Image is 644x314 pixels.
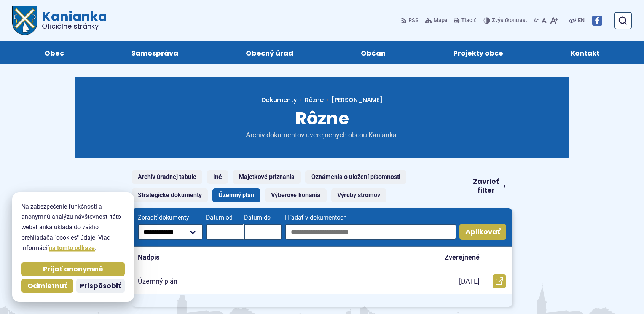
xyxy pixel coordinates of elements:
[335,41,412,64] a: Občan
[401,13,420,29] a: RSS
[261,96,297,104] span: Dokumenty
[12,6,107,35] a: Logo Kanianka, prejsť na domovskú stránku.
[43,265,103,274] span: Prijať anonymné
[206,224,244,240] input: Dátum od
[49,244,95,252] a: na tomto odkaze
[305,96,324,104] a: Rôzne
[21,279,73,293] button: Odmietnuť
[548,13,560,29] button: Zväčšiť veľkosť písma
[467,177,512,194] button: Zavrieť filter
[459,277,480,286] p: [DATE]
[544,41,626,64] a: Kontakt
[576,16,586,25] a: EN
[138,277,177,286] p: Územný plán
[305,170,406,184] a: Oznámenia o uložení písomnosti
[492,18,527,24] span: kontrast
[324,96,383,104] a: [PERSON_NAME]
[483,13,529,29] button: Zvýšiťkontrast
[244,224,282,240] input: Dátum do
[21,201,125,253] p: Na zabezpečenie funkčnosti a anonymnú analýzu návštevnosti táto webstránka ukladá do vášho prehli...
[461,18,476,24] span: Tlačiť
[285,214,456,221] span: Hľadať v dokumentoch
[540,13,548,29] button: Nastaviť pôvodnú veľkosť písma
[18,41,90,64] a: Obec
[27,282,67,290] span: Odmietnuť
[434,16,448,25] span: Mapa
[206,214,244,221] span: Dátum od
[138,253,159,262] p: Nadpis
[21,262,125,276] button: Prijať anonymné
[76,279,125,293] button: Prispôsobiť
[453,41,503,64] span: Projekty obce
[578,16,585,25] span: EN
[132,170,202,184] a: Archív úradnej tabule
[473,177,500,194] span: Zavrieť filter
[231,131,413,140] p: Archív dokumentov uverejnených obcou Kanianka.
[105,41,205,64] a: Samospráva
[207,170,228,184] a: Iné
[285,224,456,240] input: Hľadať v dokumentoch
[132,188,208,202] a: Strategické dokumenty
[261,96,305,104] a: Dokumenty
[131,41,178,64] span: Samospráva
[12,6,37,35] img: Prejsť na domovskú stránku
[532,13,540,29] button: Zmenšiť veľkosť písma
[492,17,507,24] span: Zvýšiť
[246,41,293,64] span: Obecný úrad
[423,13,449,29] a: Mapa
[361,41,386,64] span: Občan
[331,188,386,202] a: Výruby stromov
[459,224,506,240] button: Aplikovať
[592,16,602,26] img: Prejsť na Facebook stránku
[265,188,327,202] a: Výberové konania
[37,10,107,30] span: Kanianka
[220,41,319,64] a: Obecný úrad
[571,41,599,64] span: Kontakt
[138,224,203,240] select: Zoradiť dokumenty
[408,16,419,25] span: RSS
[138,214,203,221] span: Zoradiť dokumenty
[42,23,107,30] span: Oficiálne stránky
[445,253,480,262] p: Zverejnené
[80,282,121,290] span: Prispôsobiť
[233,170,301,184] a: Majetkové priznania
[452,13,477,29] button: Tlačiť
[244,214,282,221] span: Dátum do
[427,41,529,64] a: Projekty obce
[212,188,260,202] a: Územný plán
[45,41,64,64] span: Obec
[295,106,349,131] span: Rôzne
[332,96,383,104] span: [PERSON_NAME]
